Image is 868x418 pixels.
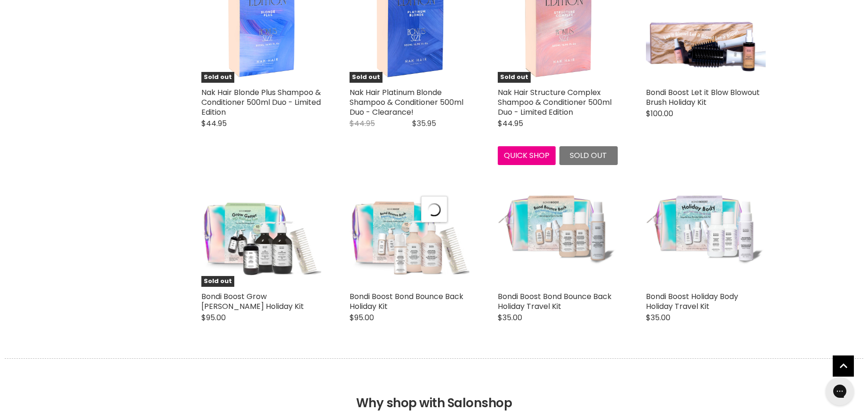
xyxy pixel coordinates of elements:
img: Bondi Boost Bond Bounce Back Holiday Travel Kit [498,179,618,275]
a: Bondi Boost Let it Blow Blowout Brush Holiday Kit [646,87,760,108]
a: Bondi Boost Grow Getter HG Holiday Kit Sold out [201,167,321,287]
a: Bondi Boost Bond Bounce Back Holiday Travel Kit [498,167,618,287]
span: $35.95 [412,118,436,129]
span: Sold out [570,150,607,161]
a: Nak Hair Blonde Plus Shampoo & Conditioner 500ml Duo - Limited Edition [201,87,321,118]
a: Bondi Boost Bond Bounce Back Holiday Kit [350,167,470,287]
a: Back to top [833,355,854,377]
a: Bondi Boost Holiday Body Holiday Travel Kit [646,167,766,287]
span: $35.00 [498,312,522,323]
button: Quick shop [498,146,556,165]
img: Bondi Boost Holiday Body Holiday Travel Kit [646,179,766,275]
span: Back to top [833,355,854,380]
a: Bondi Boost Bond Bounce Back Holiday Travel Kit [498,291,612,312]
iframe: Gorgias live chat messenger [821,374,859,409]
span: $95.00 [350,312,374,323]
a: Bondi Boost Holiday Body Holiday Travel Kit [646,291,738,312]
span: $44.95 [350,118,375,129]
span: Sold out [498,72,531,83]
span: $44.95 [498,118,523,129]
a: Bondi Boost Grow [PERSON_NAME] Holiday Kit [201,291,304,312]
span: $100.00 [646,108,673,119]
img: Bondi Boost Grow Getter HG Holiday Kit [201,178,321,276]
img: Bondi Boost Bond Bounce Back Holiday Kit [350,178,470,276]
span: $95.00 [201,312,226,323]
a: Bondi Boost Bond Bounce Back Holiday Kit [350,291,463,312]
span: Sold out [201,72,234,83]
span: $35.00 [646,312,670,323]
a: Nak Hair Structure Complex Shampoo & Conditioner 500ml Duo - Limited Edition [498,87,612,118]
span: $44.95 [201,118,227,129]
span: Sold out [350,72,382,83]
button: Sold out [559,146,618,165]
span: Sold out [201,276,234,287]
a: Nak Hair Platinum Blonde Shampoo & Conditioner 500ml Duo - Clearance! [350,87,463,118]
